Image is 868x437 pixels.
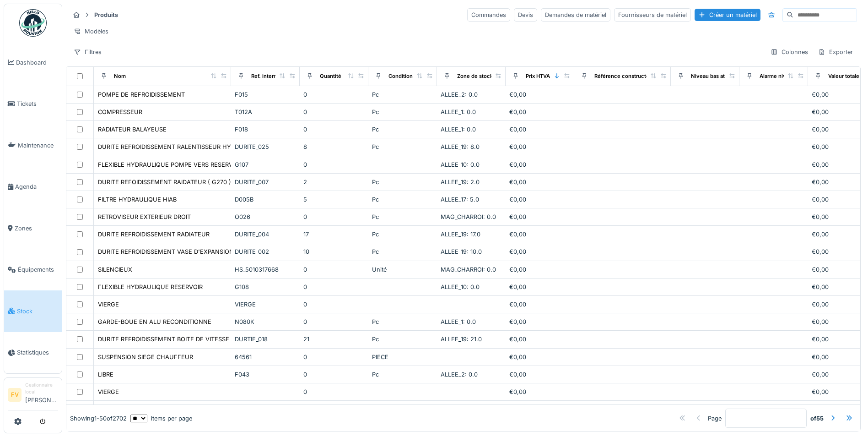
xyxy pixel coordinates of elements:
div: Demandes de matériel [541,8,610,22]
div: GARDE-BOUE EN ALU RECONDITIONNE [98,317,211,326]
div: VIERGE [98,388,119,396]
div: Prix HTVA [526,72,550,80]
div: SILENCIEUX [98,265,132,274]
span: ALLEE_1: 0.0 [441,109,476,115]
div: RETROVISEUR EXTERIEUR DROIT [98,213,191,221]
span: Stock [17,307,58,316]
div: Nom [114,72,126,80]
div: Niveau bas atteint ? [691,72,740,80]
span: ALLEE_2: 0.0 [441,371,478,378]
div: DURITE REFROIDISSEMENT VASE D'EXPANSION [98,247,234,256]
div: 0 [303,265,365,274]
div: RADIATEUR BALAYEUSE [98,125,167,134]
div: Pc [372,195,433,204]
li: [PERSON_NAME] [25,382,58,408]
div: Pc [372,90,433,99]
div: Unité [372,265,433,274]
span: Maintenance [18,141,58,150]
div: Conditionnement [388,72,432,80]
img: Badge_color-CXgf-gQk.svg [19,9,47,37]
div: 0 [303,108,365,116]
div: COMPRESSEUR [98,108,142,116]
div: Commandes [467,8,510,22]
div: FILTRE HYDRAULIQUE HIAB [98,195,177,204]
div: POMPE DE REFROIDISSEMENT [98,90,185,99]
div: €0,00 [509,265,571,274]
div: Quantité [320,72,341,80]
div: Pc [372,142,433,151]
div: Pc [372,370,433,379]
div: €0,00 [509,317,571,326]
span: MAG_CHARROI: 0.0 [441,266,496,273]
span: Agenda [15,182,58,191]
a: Maintenance [4,125,62,166]
div: DURITE REFROIDISSEMENT RADIATEUR [98,230,210,239]
div: 8 [303,142,365,151]
strong: Produits [91,11,122,19]
span: Tickets [17,99,58,108]
div: 0 [303,213,365,221]
a: Tickets [4,83,62,125]
div: 2 [303,178,365,186]
div: 0 [303,90,365,99]
div: VIERGE [98,300,119,309]
div: items per page [130,414,192,422]
div: O026 [235,213,296,221]
div: DURITE_025 [235,142,296,151]
div: Page [708,414,722,422]
span: ALLEE_19: 10.0 [441,248,482,255]
div: Pc [372,125,433,134]
div: DURITE_004 [235,230,296,239]
div: F015 [235,90,296,99]
div: D005B [235,195,296,204]
a: Agenda [4,166,62,208]
div: 0 [303,388,365,396]
div: Showing 1 - 50 of 2702 [70,414,127,422]
div: €0,00 [509,108,571,116]
span: ALLEE_19: 17.0 [441,231,480,238]
div: F043 [235,370,296,379]
div: 64561 [235,353,296,361]
div: Ref. interne [251,72,280,80]
div: €0,00 [509,213,571,221]
div: FLEXIBLE HYDRAULIQUE POMPE VERS RESERVOIR [98,160,243,169]
div: DURITE REFROIDISSEMENT BOITE DE VITESSE [98,335,229,344]
div: 0 [303,160,365,169]
div: €0,00 [509,160,571,169]
span: ALLEE_1: 0.0 [441,318,476,325]
div: Modèles [70,25,113,38]
div: Pc [372,317,433,326]
strong: of 55 [810,414,824,422]
div: €0,00 [509,370,571,379]
span: Zones [15,224,58,233]
div: Pc [372,178,433,186]
a: Équipements [4,249,62,291]
div: Pc [372,108,433,116]
div: HS_5010317668 [235,265,296,274]
div: 21 [303,335,365,344]
span: Statistiques [17,348,58,357]
div: Exporter [814,45,857,59]
div: 0 [303,370,365,379]
div: €0,00 [509,125,571,134]
div: Valeur totale [828,72,859,80]
span: ALLEE_10: 0.0 [441,161,480,168]
div: 10 [303,247,365,256]
div: €0,00 [509,178,571,186]
div: G108 [235,283,296,291]
li: FV [8,388,22,402]
div: Gestionnaire local [25,382,58,396]
div: DURITE_002 [235,247,296,256]
div: €0,00 [509,353,571,361]
span: ALLEE_1: 0.0 [441,126,476,133]
div: 17 [303,230,365,239]
span: ALLEE_19: 2.0 [441,179,480,186]
div: Devis [514,8,537,22]
div: PIECE [372,353,433,361]
div: Pc [372,335,433,344]
div: DURTIE_018 [235,335,296,344]
div: F018 [235,125,296,134]
a: Zones [4,208,62,249]
span: MAG_CHARROI: 0.0 [441,213,496,220]
div: 0 [303,125,365,134]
